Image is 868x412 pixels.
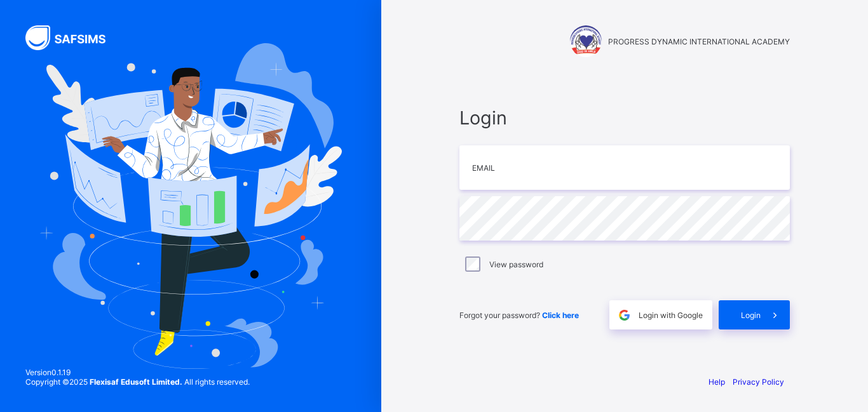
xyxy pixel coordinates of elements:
span: Copyright © 2025 All rights reserved. [25,377,250,387]
strong: Flexisaf Edusoft Limited. [90,377,182,387]
span: Login with Google [639,310,703,320]
img: Hero Image [39,43,342,368]
span: Version 0.1.19 [25,368,250,377]
span: Login [459,107,790,129]
a: Privacy Policy [733,377,784,387]
img: SAFSIMS Logo [25,25,121,50]
a: Click here [542,310,579,320]
span: Login [741,310,761,320]
span: PROGRESS DYNAMIC INTERNATIONAL ACADEMY [608,37,790,46]
img: google.396cfc9801f0270233282035f929180a.svg [617,308,632,322]
a: Help [709,377,725,387]
span: Forgot your password? [459,310,579,320]
label: View password [489,260,543,269]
